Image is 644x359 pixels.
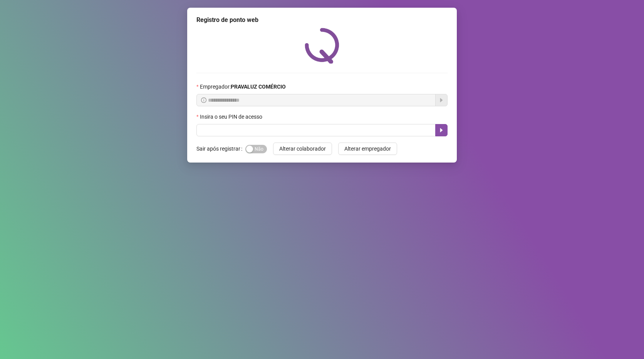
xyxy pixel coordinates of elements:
[201,97,206,103] span: info-circle
[200,82,286,91] span: Empregador :
[231,84,286,90] strong: PRAVALUZ COMÉRCIO
[273,143,332,155] button: Alterar colaborador
[279,144,326,153] span: Alterar colaborador
[305,28,339,64] img: QRPoint
[344,144,391,153] span: Alterar empregador
[438,127,444,133] span: caret-right
[196,143,245,155] label: Sair após registrar
[196,15,448,25] div: Registro de ponto web
[196,112,267,121] label: Insira o seu PIN de acesso
[338,143,397,155] button: Alterar empregador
